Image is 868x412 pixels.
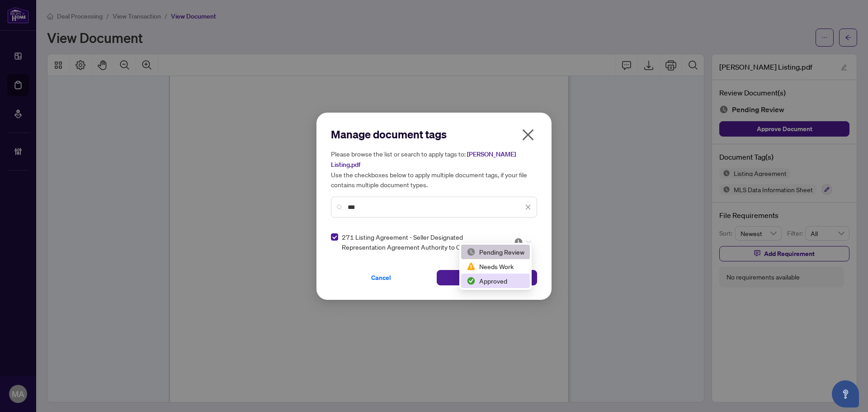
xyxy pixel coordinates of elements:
[514,237,523,246] img: status
[331,127,537,142] h2: Manage document tags
[521,128,535,142] span: close
[832,380,859,407] button: Open asap
[331,150,516,169] span: [PERSON_NAME] Listing.pdf
[467,276,524,286] div: Approved
[467,276,476,285] img: status
[461,245,530,259] div: Pending Review
[514,237,531,246] span: Pending Review
[461,259,530,274] div: Needs Work
[437,270,537,285] button: Save
[342,232,503,252] span: 271 Listing Agreement - Seller Designated Representation Agreement Authority to Offer for Sale
[371,270,391,285] span: Cancel
[467,247,476,256] img: status
[467,247,524,257] div: Pending Review
[331,270,431,285] button: Cancel
[467,262,476,271] img: status
[467,261,524,271] div: Needs Work
[525,204,531,210] span: close
[331,149,537,189] h5: Please browse the list or search to apply tags to: Use the checkboxes below to apply multiple doc...
[461,274,530,288] div: Approved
